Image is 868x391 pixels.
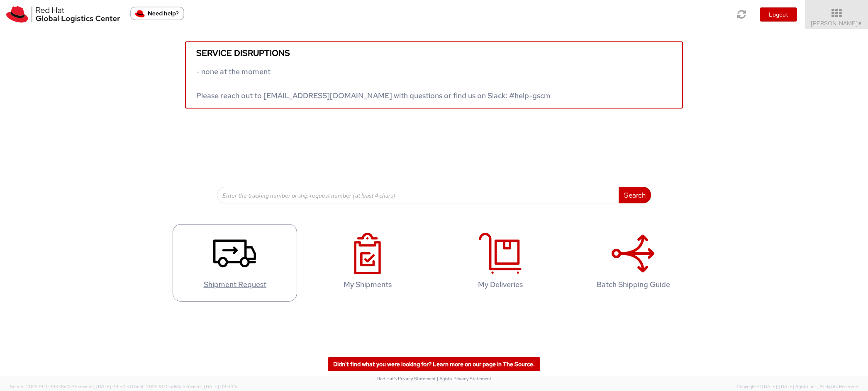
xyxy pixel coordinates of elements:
[173,224,297,302] a: Shipment Request
[571,224,695,302] a: Batch Shipping Guide
[80,384,131,389] span: master, [DATE] 09:50:51
[185,41,683,109] a: Service disruptions - none at the moment Please reach out to [EMAIL_ADDRESS][DOMAIN_NAME] with qu...
[196,67,551,100] span: - none at the moment Please reach out to [EMAIL_ADDRESS][DOMAIN_NAME] with questions or find us o...
[377,376,436,381] a: Red Hat's Privacy Statement
[196,48,672,58] h5: Service disruptions
[132,384,239,389] span: Client: 2025.18.0-5db8ab7
[580,280,687,289] h4: Batch Shipping Guide
[619,187,651,203] button: Search
[328,357,540,371] a: Didn't find what you were looking for? Learn more on our page in The Source.
[188,384,239,389] span: master, [DATE] 09:34:17
[858,20,863,27] span: ▼
[10,384,131,389] span: Server: 2025.19.0-49328d0a35e
[305,224,430,302] a: My Shipments
[217,187,619,203] input: Enter the tracking number or ship request number (at least 4 chars)
[437,376,491,381] a: | Agistix Privacy Statement
[760,7,797,22] button: Logout
[736,384,858,390] span: Copyright © [DATE]-[DATE] Agistix Inc., All Rights Reserved
[811,19,863,27] span: [PERSON_NAME]
[6,6,120,23] img: rh-logistics-00dfa346123c4ec078e1.svg
[130,7,184,20] button: Need help?
[181,280,288,289] h4: Shipment Request
[438,224,563,302] a: My Deliveries
[447,280,554,289] h4: My Deliveries
[314,280,421,289] h4: My Shipments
